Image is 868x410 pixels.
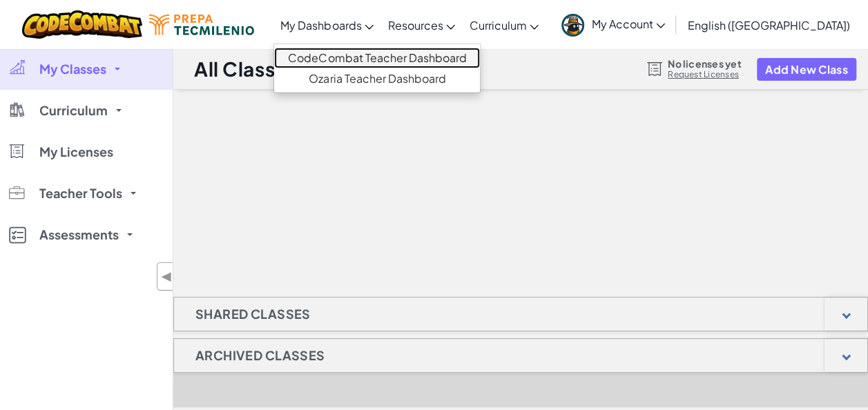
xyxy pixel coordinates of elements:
[22,10,143,39] img: CodeCombat logo
[194,56,297,82] h1: All Classes
[174,297,332,331] h1: Shared Classes
[149,14,254,35] img: Tecmilenio logo
[280,18,361,32] span: My Dashboards
[174,338,346,373] h1: Archived Classes
[39,187,122,199] span: Teacher Tools
[462,6,546,43] a: Curriculum
[387,18,443,32] span: Resources
[668,69,741,80] a: Request Licenses
[39,146,113,158] span: My Licenses
[687,18,849,32] span: English ([GEOGRAPHIC_DATA])
[591,17,665,31] span: My Account
[680,6,856,43] a: English ([GEOGRAPHIC_DATA])
[161,266,173,286] span: ◀
[39,63,106,75] span: My Classes
[274,48,480,68] a: CodeCombat Teacher Dashboard
[274,68,480,89] a: Ozaria Teacher Dashboard
[380,6,462,43] a: Resources
[469,18,526,32] span: Curriculum
[561,14,584,37] img: avatar
[39,104,108,117] span: Curriculum
[668,58,741,69] span: No licenses yet
[554,3,672,46] a: My Account
[273,6,380,43] a: My Dashboards
[757,58,856,81] button: Add New Class
[39,228,119,241] span: Assessments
